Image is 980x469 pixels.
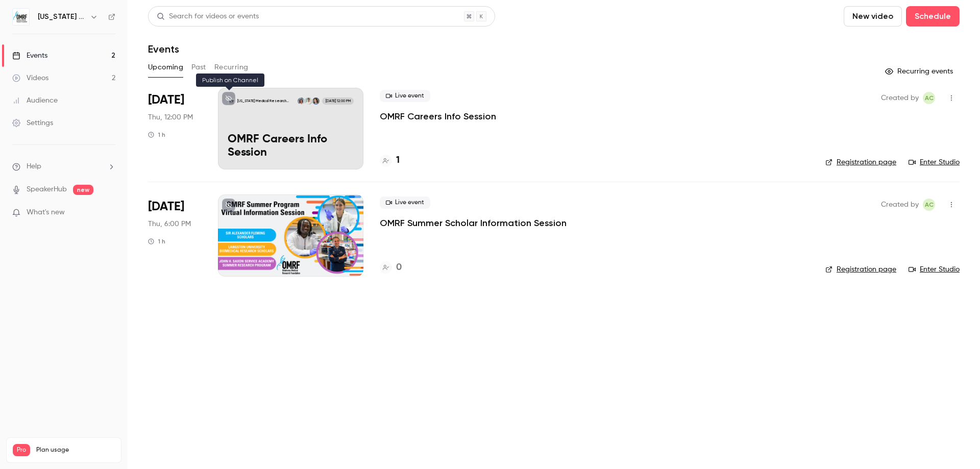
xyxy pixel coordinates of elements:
[148,112,193,122] span: Thu, 12:00 PM
[218,88,363,169] a: OMRF Careers Info Session[US_STATE] Medical Research FoundationJennifer AllenwoodJ. Joel SolísAsh...
[148,199,184,215] span: [DATE]
[12,95,58,106] div: Audience
[909,157,960,167] a: Enter Studio
[825,264,896,275] a: Registration page
[844,6,902,27] button: New video
[298,97,305,105] img: Ashley Cheyney, Ph.D.
[312,97,320,105] img: Jennifer Allenwood
[73,185,93,195] span: new
[27,184,67,195] a: SpeakerHub
[191,59,206,76] button: Past
[380,110,496,122] a: OMRF Careers Info Session
[148,131,165,139] div: 1 h
[906,6,960,27] button: Schedule
[12,51,47,61] div: Events
[12,118,53,128] div: Settings
[305,97,312,105] img: J. Joel Solís
[380,261,402,275] a: 0
[925,199,934,211] span: AC
[380,196,430,209] span: Live event
[881,92,919,104] span: Created by
[380,154,400,167] a: 1
[38,12,86,22] h6: [US_STATE] Medical Research Foundation
[923,199,935,211] span: Ashley Cheyney
[380,90,430,102] span: Live event
[27,161,41,172] span: Help
[396,154,400,167] h4: 1
[880,63,960,80] button: Recurring events
[825,157,896,167] a: Registration page
[380,217,567,229] a: OMRF Summer Scholar Information Session
[148,194,202,276] div: Oct 23 Thu, 6:00 PM (America/Chicago)
[214,59,249,76] button: Recurring
[12,161,115,172] li: help-dropdown-opener
[237,98,297,104] p: [US_STATE] Medical Research Foundation
[27,207,65,218] span: What's new
[923,92,935,104] span: Ashley Cheyney
[12,73,48,83] div: Videos
[909,264,960,275] a: Enter Studio
[13,444,30,456] span: Pro
[925,92,934,104] span: AC
[148,43,179,55] h1: Events
[148,92,184,108] span: [DATE]
[148,237,165,245] div: 1 h
[148,219,191,229] span: Thu, 6:00 PM
[157,11,259,22] div: Search for videos or events
[148,59,183,76] button: Upcoming
[36,446,115,454] span: Plan usage
[148,88,202,169] div: Oct 9 Thu, 12:00 PM (America/Chicago)
[322,97,353,105] span: [DATE] 12:00 PM
[13,9,29,25] img: Oklahoma Medical Research Foundation
[228,133,354,160] p: OMRF Careers Info Session
[396,261,402,275] h4: 0
[881,199,919,211] span: Created by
